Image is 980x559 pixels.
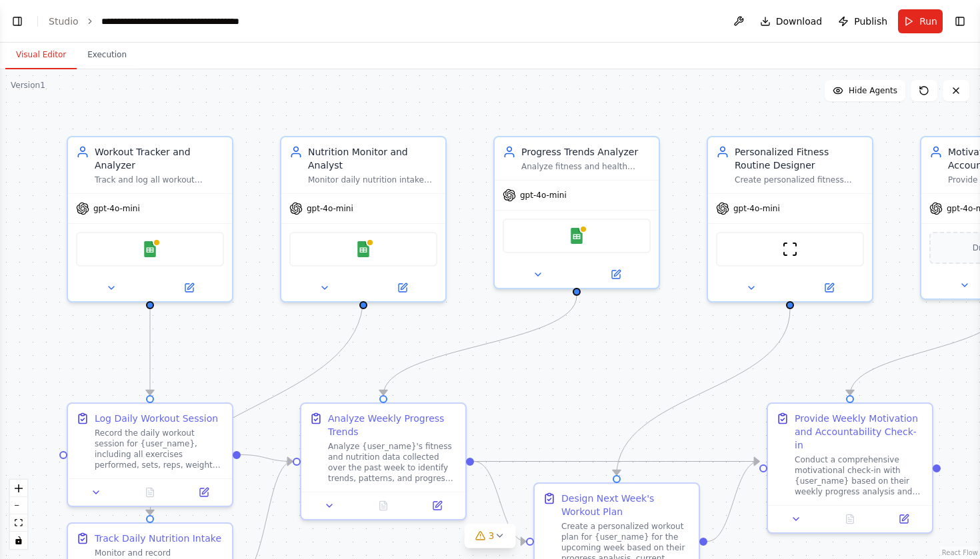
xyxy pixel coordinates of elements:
button: Publish [833,9,893,33]
div: Analyze fitness and health progress trends for {user_name} by examining workout data, nutrition l... [521,161,651,172]
button: No output available [122,484,179,500]
span: 3 [489,529,495,542]
div: Progress Trends Analyzer [521,145,651,159]
div: Version 1 [11,80,45,91]
button: Open in side panel [881,511,927,527]
button: Hide Agents [825,80,905,101]
div: Provide Weekly Motivation and Accountability Check-inConduct a comprehensive motivational check-i... [767,402,933,534]
span: gpt-4o-mini [520,190,567,201]
button: No output available [822,511,879,527]
div: Log Daily Workout SessionRecord the daily workout session for {user_name}, including all exercise... [67,402,233,507]
img: Google Sheets [355,241,371,257]
div: Progress Trends AnalyzerAnalyze fitness and health progress trends for {user_name} by examining w... [493,136,660,289]
span: Run [919,15,937,28]
div: Analyze Weekly Progress Trends [328,412,457,438]
img: ScrapeWebsiteTool [782,241,798,257]
button: Execution [77,41,137,69]
button: 3 [465,524,516,548]
div: Track and log all workout sessions for {user_name}, recording exercises, sets, reps, weights, dur... [95,175,224,185]
g: Edge from 730489d0-26a0-4113-8ce5-6902c31f2875 to ab815bf9-1ee9-4fe5-b39c-e143bc7299d5 [707,455,759,548]
button: Run [898,9,943,33]
div: Monitor daily nutrition intake for {user_name}, tracking calories, macronutrients (proteins, carb... [308,175,437,185]
g: Edge from 4fd44c30-89e0-49d5-ada9-fec2a67e40e3 to 9eadeb15-87de-4a1e-b216-66bc30856a27 [143,296,370,515]
div: Design Next Week's Workout Plan [561,492,691,518]
button: No output available [355,498,412,514]
div: Log Daily Workout Session [95,412,218,425]
g: Edge from 6f06008a-c97d-43ac-b3fb-e8c3ec2d453d to 730489d0-26a0-4113-8ce5-6902c31f2875 [610,309,797,475]
span: gpt-4o-mini [307,203,353,214]
a: Studio [49,16,79,27]
span: Hide Agents [849,85,897,96]
img: Google Sheets [142,241,158,257]
g: Edge from 85b207a5-656d-42ce-9e15-78f7fb3f7c21 to 77ac223d-3949-499e-9e7d-8bb973a6cb43 [241,448,293,468]
button: Show left sidebar [8,12,27,31]
span: gpt-4o-mini [93,203,140,214]
button: Show right sidebar [951,12,969,31]
button: Open in side panel [181,484,227,500]
div: Record the daily workout session for {user_name}, including all exercises performed, sets, reps, ... [95,428,224,470]
span: gpt-4o-mini [733,203,780,214]
button: zoom out [10,497,27,514]
div: Workout Tracker and Analyzer [95,145,224,172]
span: Publish [854,15,887,28]
button: zoom in [10,480,27,497]
button: Open in side panel [151,280,227,296]
div: Personalized Fitness Routine DesignerCreate personalized fitness routines for {user_name} based o... [707,136,873,302]
img: Google Sheets [569,228,585,244]
nav: breadcrumb [49,15,251,28]
g: Edge from 77ac223d-3949-499e-9e7d-8bb973a6cb43 to ab815bf9-1ee9-4fe5-b39c-e143bc7299d5 [474,455,759,468]
g: Edge from 77ac223d-3949-499e-9e7d-8bb973a6cb43 to 730489d0-26a0-4113-8ce5-6902c31f2875 [474,455,526,548]
button: Download [755,9,828,33]
div: Personalized Fitness Routine Designer [735,145,864,172]
div: React Flow controls [10,480,27,549]
div: Provide Weekly Motivation and Accountability Check-in [795,412,924,452]
g: Edge from 221c77aa-8054-4cb1-bbd0-3779ee664ba5 to 77ac223d-3949-499e-9e7d-8bb973a6cb43 [377,296,583,395]
div: Conduct a comprehensive motivational check-in with {user_name} based on their weekly progress ana... [795,454,924,497]
span: Download [776,15,823,28]
g: Edge from 3d8149d8-13ca-471b-b7ae-255f54b7d34a to 85b207a5-656d-42ce-9e15-78f7fb3f7c21 [143,309,157,395]
button: toggle interactivity [10,532,27,549]
button: fit view [10,514,27,532]
a: React Flow attribution [942,549,978,556]
div: Track Daily Nutrition Intake [95,532,221,545]
div: Analyze Weekly Progress TrendsAnalyze {user_name}'s fitness and nutrition data collected over the... [300,402,467,520]
button: Open in side panel [578,267,653,282]
button: Open in side panel [791,280,867,296]
div: Create personalized fitness routines for {user_name} based on their {fitness_goals}, current fitn... [735,175,864,185]
button: Open in side panel [365,280,440,296]
button: Visual Editor [5,41,77,69]
button: Open in side panel [414,498,460,514]
div: Workout Tracker and AnalyzerTrack and log all workout sessions for {user_name}, recording exercis... [67,136,233,302]
div: Nutrition Monitor and AnalystMonitor daily nutrition intake for {user_name}, tracking calories, m... [280,136,447,302]
div: Analyze {user_name}'s fitness and nutrition data collected over the past week to identify trends,... [328,441,457,484]
div: Nutrition Monitor and Analyst [308,145,437,172]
